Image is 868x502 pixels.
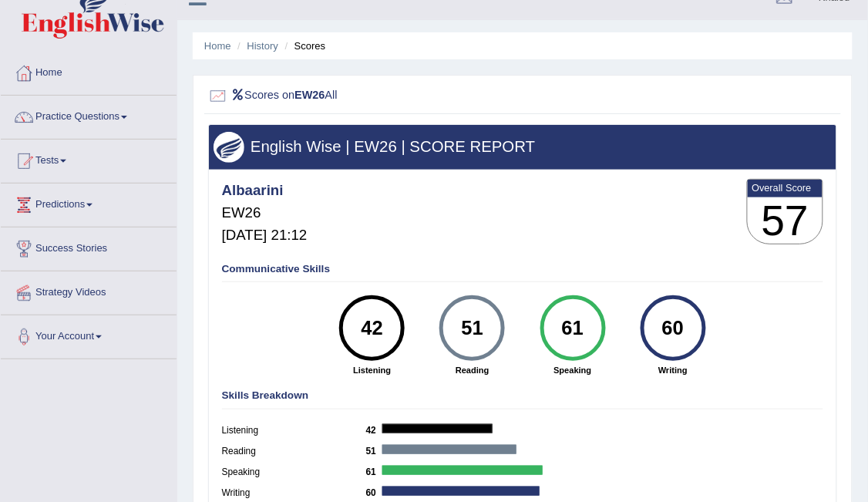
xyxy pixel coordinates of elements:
a: Your Account [1,315,177,354]
div: 51 [449,301,496,356]
h2: Scores on All [208,86,598,106]
strong: Speaking [529,364,616,376]
h5: [DATE] 21:12 [222,227,308,244]
label: Speaking [222,466,366,480]
label: Writing [222,487,366,500]
h4: Albaarini [222,183,308,199]
b: 61 [366,467,383,477]
a: History [247,40,278,52]
h3: 57 [748,197,823,244]
a: Home [1,52,177,90]
h4: Skills Breakdown [222,390,824,402]
div: 42 [348,301,396,356]
strong: Listening [328,364,415,376]
strong: Writing [630,364,717,376]
b: 60 [366,487,383,498]
label: Listening [222,424,366,438]
div: 61 [549,301,597,356]
img: wings.png [214,132,244,163]
h3: English Wise | EW26 | SCORE REPORT [214,138,831,155]
a: Practice Questions [1,96,177,134]
a: Strategy Videos [1,271,177,310]
div: 60 [649,301,697,356]
a: Tests [1,140,177,178]
strong: Reading [429,364,516,376]
a: Predictions [1,184,177,222]
b: Overall Score [752,182,819,194]
a: Success Stories [1,227,177,266]
a: Home [204,40,231,52]
li: Scores [281,39,326,53]
b: EW26 [294,89,325,101]
label: Reading [222,445,366,459]
b: 51 [366,446,383,457]
b: 42 [366,425,383,436]
h4: Communicative Skills [222,264,824,275]
h5: EW26 [222,205,308,221]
